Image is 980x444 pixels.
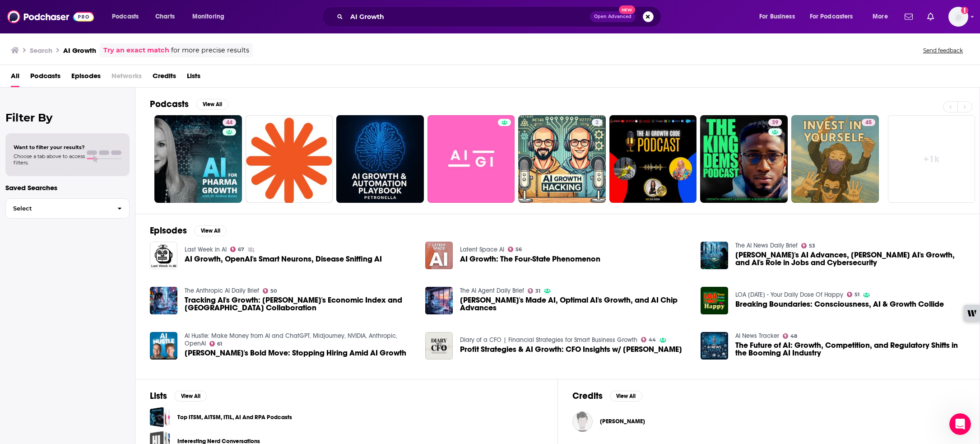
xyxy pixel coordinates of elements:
[701,242,728,269] img: Nvidia's AI Advances, Maisa AI's Growth, and AI's Role in Jobs and Cybersecurity
[217,342,222,346] span: 61
[150,407,170,427] a: Top ITSM, AITSM, ITIL, AI And RPA Podcasts
[6,206,110,211] span: Select
[508,247,522,252] a: 56
[192,10,224,23] span: Monitoring
[528,288,541,294] a: 31
[592,119,602,126] a: 2
[595,118,599,127] span: 2
[11,69,19,87] a: All
[735,251,965,266] span: [PERSON_NAME]'s AI Advances, [PERSON_NAME] AI's Growth, and AI's Role in Jobs and Cybersecurity
[150,242,177,269] img: AI Growth, OpenAI's Smart Neurons, Disease Sniffing AI
[330,6,670,27] div: Search podcasts, credits, & more...
[230,247,245,252] a: 67
[5,183,130,192] p: Saved Searches
[460,287,524,294] a: The AI Agent Daily Brief
[873,10,888,23] span: More
[460,296,690,312] a: RHEI's Made AI, Optimal AI's Growth, and AI Chip Advances
[177,412,292,422] a: Top ITSM, AITSM, ITIL, AI And RPA Podcasts
[572,411,593,432] a: Aislinn Mahon
[171,45,249,56] span: for more precise results
[772,118,778,127] span: 39
[263,288,277,294] a: 50
[150,225,227,236] a: EpisodesView All
[855,293,859,297] span: 51
[600,418,645,425] a: Aislinn Mahon
[150,225,187,236] h2: Episodes
[185,296,414,312] span: Tracking AI's Growth: [PERSON_NAME]'s Economic Index and [GEOGRAPHIC_DATA] Collaboration
[103,45,169,56] a: Try an exact match
[804,9,866,24] button: open menu
[185,287,259,294] a: The Anthropic AI Daily Brief
[759,10,795,23] span: For Business
[924,9,938,24] a: Show notifications dropdown
[735,242,798,249] a: The AI News Daily Brief
[735,332,779,340] a: AI News Tracker
[535,289,540,293] span: 31
[112,10,139,23] span: Podcasts
[226,118,232,127] span: 44
[572,407,966,436] button: Aislinn MahonAislinn Mahon
[174,391,207,402] button: View All
[460,346,682,353] span: Profit Strategies & AI Growth: CFO Insights w/ [PERSON_NAME]
[600,418,645,425] span: [PERSON_NAME]
[223,119,236,126] a: 44
[187,69,200,87] span: Lists
[572,390,642,402] a: CreditsView All
[735,300,944,308] a: Breaking Boundaries: Consciousness, AI & Growth Collide
[791,115,879,203] a: 45
[866,9,899,24] button: open menu
[610,391,642,402] button: View All
[948,7,968,27] img: User Profile
[154,115,242,203] a: 44
[810,10,853,23] span: For Podcasters
[961,7,968,14] svg: Add a profile image
[783,333,798,339] a: 48
[150,390,167,402] h2: Lists
[150,98,189,110] h2: Podcasts
[735,341,965,357] a: The Future of AI: Growth, Competition, and Regulatory Shifts in the Booming AI Industry
[460,346,682,353] a: Profit Strategies & AI Growth: CFO Insights w/ Volodymyr Panchenko
[949,413,971,435] iframe: Intercom live chat
[14,144,85,150] span: Want to filter your results?
[768,119,782,126] a: 39
[948,7,968,27] button: Show profile menu
[425,242,453,269] img: AI Growth: The Four-State Phenomenon
[735,291,843,299] a: LOA Today - Your Daily Dose Of Happy
[862,119,875,126] a: 45
[71,69,101,87] a: Episodes
[790,334,797,338] span: 48
[701,332,728,360] img: The Future of AI: Growth, Competition, and Regulatory Shifts in the Booming AI Industry
[735,251,965,266] a: Nvidia's AI Advances, Maisa AI's Growth, and AI's Role in Jobs and Cybersecurity
[185,255,382,263] a: AI Growth, OpenAI's Smart Neurons, Disease Sniffing AI
[425,287,453,314] img: RHEI's Made AI, Optimal AI's Growth, and AI Chip Advances
[641,337,656,342] a: 44
[30,46,52,55] h3: Search
[14,153,85,166] span: Choose a tab above to access filters.
[649,338,656,342] span: 44
[7,8,94,25] img: Podchaser - Follow, Share and Rate Podcasts
[155,10,175,23] span: Charts
[948,7,968,27] span: Logged in as OutCastPodChaser
[5,111,130,124] h2: Filter By
[809,244,815,248] span: 53
[425,332,453,360] img: Profit Strategies & AI Growth: CFO Insights w/ Volodymyr Panchenko
[63,46,96,55] h3: AI Growth
[460,255,600,263] span: AI Growth: The Four-State Phenomenon
[106,9,150,24] button: open menu
[196,99,228,110] button: View All
[238,248,244,252] span: 67
[153,69,176,87] a: Credits
[590,11,636,22] button: Open AdvancedNew
[150,390,207,402] a: ListsView All
[150,332,177,360] img: Klarna's Bold Move: Stopping Hiring Amid AI Growth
